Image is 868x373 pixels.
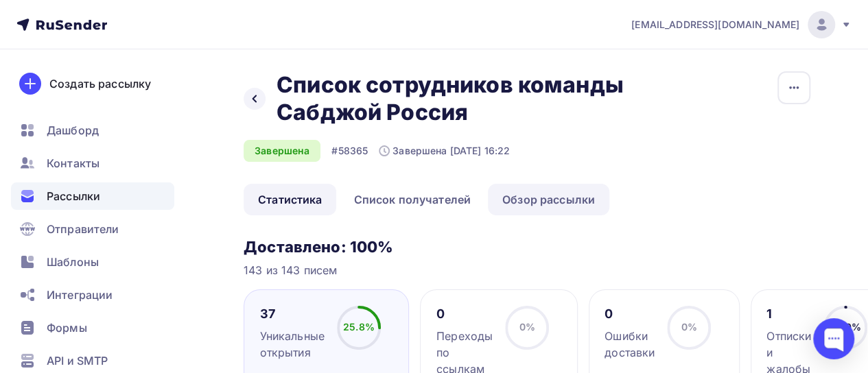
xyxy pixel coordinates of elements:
span: 0% [681,321,697,333]
span: [EMAIL_ADDRESS][DOMAIN_NAME] [631,18,799,32]
span: Формы [47,320,87,336]
a: Контакты [11,149,174,177]
span: 25.8% [343,321,375,333]
div: Ошибки доставки [605,328,655,361]
span: Дашборд [47,122,99,139]
div: 143 из 143 писем [244,262,810,278]
a: Дашборд [11,117,174,144]
a: Шаблоны [11,248,174,276]
a: Отправители [11,215,174,243]
a: Обзор рассылки [488,184,609,215]
div: 0 [605,306,655,322]
a: [EMAIL_ADDRESS][DOMAIN_NAME] [631,11,852,38]
div: 0 [436,306,493,322]
div: 1 [766,306,811,322]
div: Завершена [244,140,320,162]
span: Рассылки [47,188,100,204]
a: Список получателей [339,184,485,215]
div: Завершена [DATE] 16:22 [379,144,510,158]
div: #58365 [331,144,368,158]
span: 0% [519,321,535,333]
span: Интеграции [47,287,113,303]
div: Создать рассылку [49,75,151,92]
h2: Список сотрудников команды Сабджой Россия [277,71,691,126]
a: Рассылки [11,182,174,210]
a: Статистика [244,184,336,215]
span: API и SMTP [47,352,108,369]
h3: Доставлено: 100% [244,237,810,256]
span: Контакты [47,155,99,171]
span: Отправители [47,221,119,237]
div: Уникальные открытия [260,328,325,361]
div: 37 [260,306,325,322]
span: Шаблоны [47,254,99,270]
a: Формы [11,314,174,341]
